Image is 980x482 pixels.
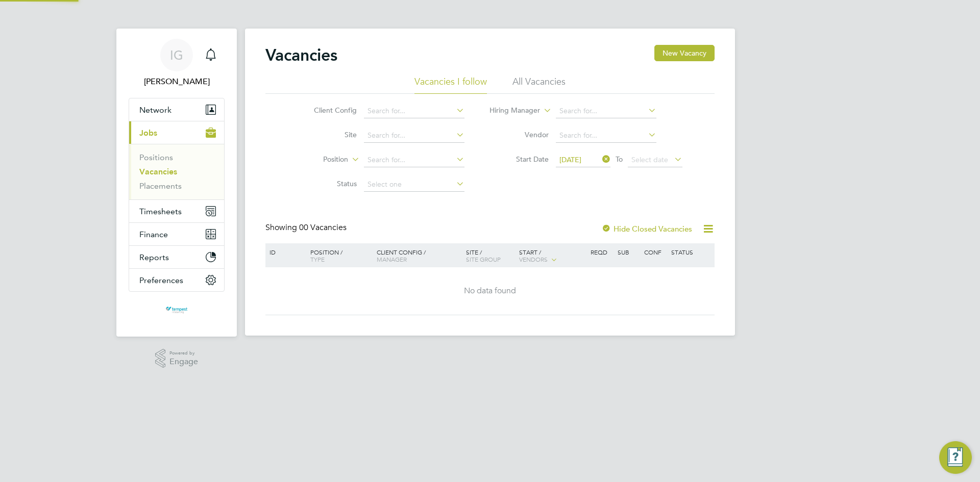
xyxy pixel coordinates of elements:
[298,106,357,115] label: Client Config
[139,128,157,138] span: Jobs
[265,222,349,233] div: Showing
[556,129,656,143] input: Search for...
[265,45,337,65] h2: Vacancies
[129,223,224,245] button: Finance
[631,155,668,164] span: Select date
[559,155,581,164] span: [DATE]
[129,98,224,121] button: Network
[654,45,715,61] button: New Vacancy
[129,121,224,144] button: Jobs
[481,106,540,116] label: Hiring Manager
[517,243,588,269] div: Start /
[139,167,177,176] a: Vacancies
[139,105,171,115] span: Network
[364,177,464,192] input: Select one
[642,243,668,261] div: Conf
[310,255,325,263] span: Type
[588,243,615,261] div: Reqd
[129,144,224,199] div: Jobs
[129,269,224,291] button: Preferences
[490,130,549,139] label: Vendor
[139,153,173,162] a: Positions
[129,302,225,318] a: Go to home page
[299,222,347,233] span: 00 Vacancies
[466,255,501,263] span: Site Group
[139,252,169,262] span: Reports
[939,441,972,474] button: Engage Resource Center
[414,75,487,94] li: Vacancies I follow
[615,243,642,261] div: Sub
[289,155,348,165] label: Position
[601,224,692,234] label: Hide Closed Vacancies
[364,104,464,118] input: Search for...
[267,243,303,261] div: ID
[129,75,225,88] span: Imre Gyori
[139,275,183,285] span: Preferences
[139,181,182,191] a: Placements
[303,243,374,268] div: Position /
[298,130,357,139] label: Site
[169,358,198,366] span: Engage
[490,155,549,164] label: Start Date
[556,104,656,118] input: Search for...
[519,255,548,263] span: Vendors
[170,48,183,62] span: IG
[129,39,225,88] a: IG[PERSON_NAME]
[169,349,198,358] span: Powered by
[364,129,464,143] input: Search for...
[165,302,188,318] img: tempestresourcing-logo-retina.png
[669,243,713,261] div: Status
[512,75,566,94] li: All Vacancies
[298,179,357,188] label: Status
[155,349,199,368] a: Powered byEngage
[612,153,626,166] span: To
[129,246,224,268] button: Reports
[374,243,463,268] div: Client Config /
[139,207,182,216] span: Timesheets
[129,200,224,222] button: Timesheets
[139,230,168,239] span: Finance
[377,255,407,263] span: Manager
[116,29,237,337] nav: Main navigation
[267,286,713,296] div: No data found
[364,153,464,167] input: Search for...
[463,243,517,268] div: Site /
